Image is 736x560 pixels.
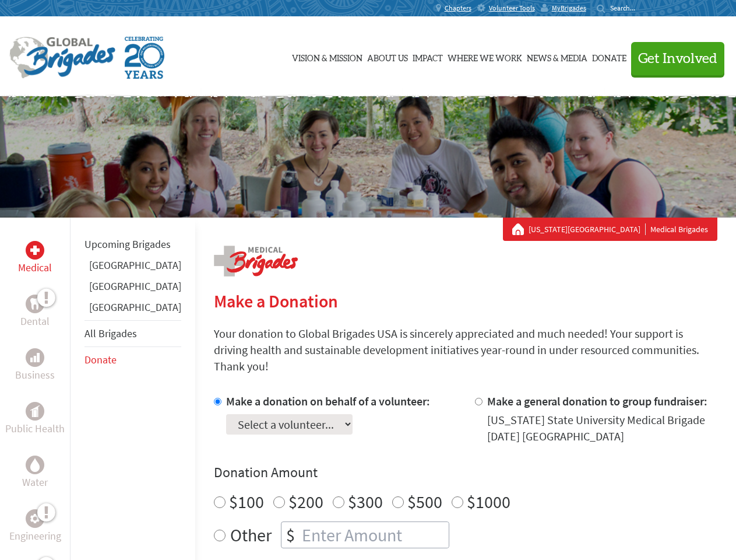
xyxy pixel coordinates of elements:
[18,241,52,276] a: MedicalMedical
[84,347,181,373] li: Donate
[300,522,449,548] input: Enter Amount
[26,295,44,313] div: Dental
[30,246,40,255] img: Medical
[26,241,44,260] div: Medical
[22,474,48,491] p: Water
[631,42,724,75] button: Get Involved
[367,27,408,86] a: About Us
[15,348,55,383] a: BusinessBusiness
[592,27,626,86] a: Donate
[84,353,117,366] a: Donate
[214,246,298,276] img: logo-medical.png
[30,514,40,523] img: Engineering
[489,3,535,13] span: Volunteer Tools
[84,237,171,251] a: Upcoming Brigades
[214,290,717,311] h2: Make a Donation
[348,491,383,513] label: $300
[84,278,181,299] li: Guatemala
[15,367,55,383] p: Business
[292,27,362,86] a: Vision & Mission
[84,232,181,257] li: Upcoming Brigades
[89,300,181,314] a: [GEOGRAPHIC_DATA]
[26,509,44,528] div: Engineering
[610,3,643,12] input: Search...
[413,27,443,86] a: Impact
[226,394,430,408] label: Make a donation on behalf of a volunteer:
[5,421,65,437] p: Public Health
[527,27,587,86] a: News & Media
[18,260,52,276] p: Medical
[214,325,717,374] p: Your donation to Global Brigades USA is sincerely appreciated and much needed! Your support is dr...
[30,298,40,309] img: Dental
[230,521,272,548] label: Other
[26,402,44,421] div: Public Health
[9,509,61,544] a: EngineeringEngineering
[407,491,442,513] label: $500
[30,353,40,362] img: Business
[5,402,65,437] a: Public HealthPublic Health
[89,258,181,272] a: [GEOGRAPHIC_DATA]
[638,52,717,66] span: Get Involved
[467,491,510,513] label: $1000
[22,456,48,491] a: WaterWater
[89,279,181,293] a: [GEOGRAPHIC_DATA]
[9,37,115,79] img: Global Brigades Logo
[26,456,44,474] div: Water
[445,3,471,13] span: Chapters
[125,37,164,79] img: Global Brigades Celebrating 20 Years
[448,27,522,86] a: Where We Work
[529,223,646,235] a: [US_STATE][GEOGRAPHIC_DATA]
[84,327,137,340] a: All Brigades
[288,491,323,513] label: $200
[30,458,40,471] img: Water
[26,348,44,367] div: Business
[512,223,708,235] div: Medical Brigades
[487,394,707,408] label: Make a general donation to group fundraiser:
[214,463,717,482] h4: Donation Amount
[84,320,181,347] li: All Brigades
[487,412,717,444] div: [US_STATE] State University Medical Brigade [DATE] [GEOGRAPHIC_DATA]
[20,295,50,330] a: DentalDental
[20,313,50,330] p: Dental
[229,491,264,513] label: $100
[84,257,181,278] li: Ghana
[552,3,586,13] span: MyBrigades
[281,522,300,548] div: $
[84,299,181,320] li: Panama
[9,528,61,544] p: Engineering
[30,405,40,417] img: Public Health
